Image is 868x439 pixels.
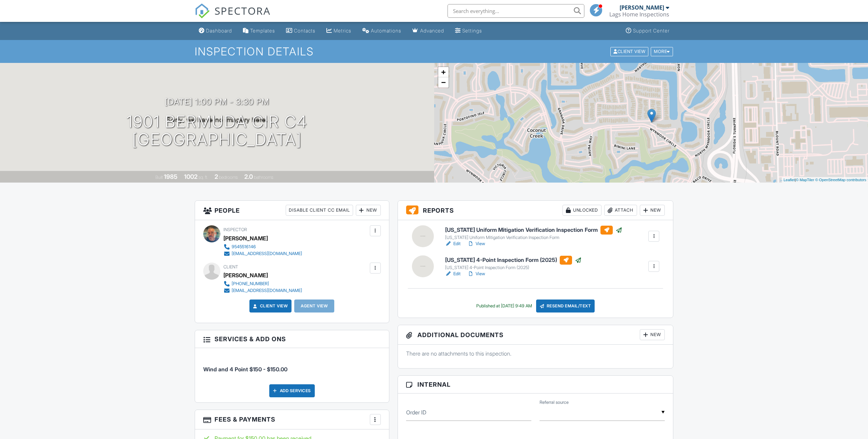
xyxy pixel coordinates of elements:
[195,45,674,57] h1: Inspection Details
[360,25,404,37] a: Automations (Basic)
[252,303,288,309] a: Client View
[232,281,269,287] div: [PHONE_NUMBER]
[195,330,389,348] h3: Services & Add ons
[334,28,351,34] div: Metrics
[406,409,426,416] label: Order ID
[223,280,302,287] a: [PHONE_NUMBER]
[445,270,461,277] a: Edit
[406,350,665,357] p: There are no attachments to this inspection.
[420,28,444,34] div: Advanced
[324,25,354,37] a: Metrics
[127,113,307,149] h1: 1901 Bermuda Cir C4 [GEOGRAPHIC_DATA]
[286,205,353,216] div: Disable Client CC Email
[476,303,532,309] div: Published at [DATE] 9:49 AM
[232,251,302,256] div: [EMAIL_ADDRESS][DOMAIN_NAME]
[294,28,315,34] div: Contacts
[223,250,302,257] a: [EMAIL_ADDRESS][DOMAIN_NAME]
[215,3,271,18] span: SPECTORA
[215,173,218,180] div: 2
[651,47,673,56] div: More
[223,287,302,294] a: [EMAIL_ADDRESS][DOMAIN_NAME]
[445,256,582,265] h6: [US_STATE] 4-Point Inspection Form (2025)
[410,25,447,37] a: Advanced
[438,77,449,88] a: Zoom out
[203,366,287,373] span: Wind and 4 Point $150 - $150.00
[356,205,381,216] div: New
[269,384,315,397] div: Add Services
[254,175,273,180] span: bathrooms
[232,244,256,250] div: 9545516146
[782,177,868,183] div: |
[398,376,673,394] h3: Internal
[445,265,582,270] div: [US_STATE] 4-Point Inspection Form (2025)
[445,256,582,271] a: [US_STATE] 4-Point Inspection Form (2025) [US_STATE] 4-Point Inspection Form (2025)
[796,178,814,182] a: © MapTiler
[610,47,648,56] div: Client View
[240,25,278,37] a: Templates
[604,205,637,216] div: Attach
[223,243,302,250] a: 9545516146
[623,25,672,37] a: Support Center
[783,178,795,182] a: Leaflet
[184,173,197,180] div: 1002
[445,226,622,241] a: [US_STATE] Uniform Mitigation Verification Inspection Form [US_STATE] Uniform Mitigation Verifica...
[562,205,601,216] div: Unlocked
[620,4,664,11] div: [PERSON_NAME]
[536,300,595,312] div: Resend Email/Text
[195,9,271,24] a: SPECTORA
[445,226,622,235] h6: [US_STATE] Uniform Mitigation Verification Inspection Form
[250,28,275,34] div: Templates
[164,173,178,180] div: 1985
[609,11,669,18] div: Lags Home Inspections
[203,353,381,378] li: Service: Wind and 4 Point $150
[198,175,208,180] span: sq. ft.
[540,399,569,405] label: Referral source
[165,97,269,106] h3: [DATE] 1:00 pm - 3:30 pm
[398,325,673,345] h3: Additional Documents
[155,175,163,180] span: Built
[232,288,302,293] div: [EMAIL_ADDRESS][DOMAIN_NAME]
[610,49,650,54] a: Client View
[195,3,210,18] img: The Best Home Inspection Software - Spectora
[219,175,238,180] span: bedrooms
[196,25,235,37] a: Dashboard
[283,25,318,37] a: Contacts
[223,233,268,243] div: [PERSON_NAME]
[452,25,485,37] a: Settings
[223,270,268,280] div: [PERSON_NAME]
[462,28,482,34] div: Settings
[445,240,461,247] a: Edit
[445,235,622,240] div: [US_STATE] Uniform Mitigation Verification Inspection Form
[223,227,247,232] span: Inspector
[633,28,670,34] div: Support Center
[206,28,232,34] div: Dashboard
[244,173,253,180] div: 2.0
[640,329,665,340] div: New
[195,201,389,220] h3: People
[223,264,238,269] span: Client
[640,205,665,216] div: New
[195,410,389,429] h3: Fees & Payments
[467,240,485,247] a: View
[815,178,866,182] a: © OpenStreetMap contributors
[398,201,673,220] h3: Reports
[467,270,485,277] a: View
[371,28,401,34] div: Automations
[448,4,584,18] input: Search everything...
[438,67,449,77] a: Zoom in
